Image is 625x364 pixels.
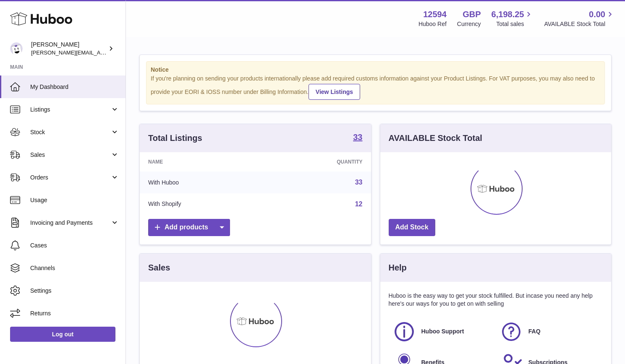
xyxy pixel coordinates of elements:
div: If you're planning on sending your products internationally please add required customs informati... [151,75,600,100]
h3: Help [389,262,407,273]
span: 0.00 [589,9,605,20]
a: 12 [355,200,363,208]
span: Cases [30,242,119,250]
th: Name [140,152,264,172]
strong: GBP [463,9,481,20]
span: Settings [30,287,119,295]
a: 33 [353,133,362,143]
h3: Sales [148,262,170,273]
strong: 12594 [423,9,447,20]
span: [PERSON_NAME][EMAIL_ADDRESS][DOMAIN_NAME] [31,49,168,56]
a: Add products [148,219,230,236]
span: Returns [30,309,119,317]
span: Usage [30,196,119,204]
img: owen@wearemakewaves.com [10,42,23,55]
span: Listings [30,106,110,114]
span: AVAILABLE Stock Total [544,20,615,28]
span: Stock [30,128,110,136]
a: Add Stock [389,219,435,236]
p: Huboo is the easy way to get your stock fulfilled. But incase you need any help here's our ways f... [389,292,603,308]
strong: 33 [353,133,362,141]
span: Huboo Support [421,328,464,335]
div: Currency [457,20,481,28]
strong: Notice [151,66,600,74]
th: Quantity [264,152,371,172]
h3: Total Listings [148,133,202,144]
span: Channels [30,264,119,272]
a: 33 [355,179,363,186]
div: Huboo Ref [418,20,447,28]
h3: AVAILABLE Stock Total [389,133,482,144]
span: FAQ [528,328,541,335]
span: Sales [30,151,110,159]
a: Log out [10,327,115,342]
div: [PERSON_NAME] [31,41,107,57]
span: Orders [30,174,110,182]
span: Total sales [496,20,533,28]
span: My Dashboard [30,83,119,91]
span: 6,198.25 [492,9,524,20]
a: FAQ [500,320,599,343]
a: 0.00 AVAILABLE Stock Total [544,9,615,28]
td: With Shopify [140,193,264,215]
a: Huboo Support [393,320,492,343]
a: View Listings [309,84,360,100]
td: With Huboo [140,172,264,193]
a: 6,198.25 Total sales [492,9,534,28]
span: Invoicing and Payments [30,219,110,227]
